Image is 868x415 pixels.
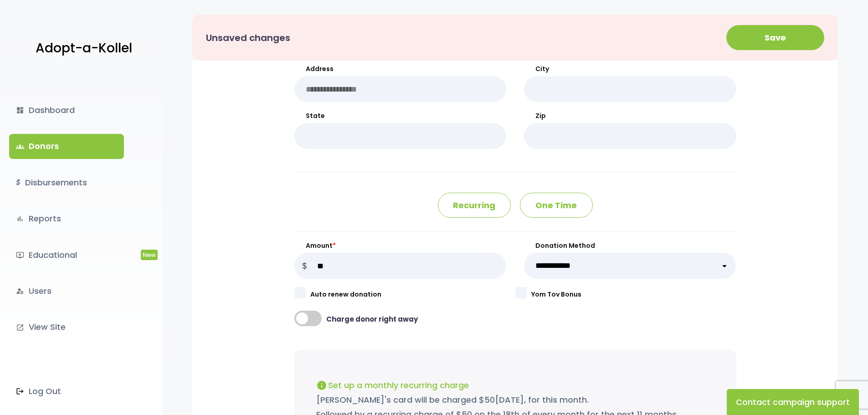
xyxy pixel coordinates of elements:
[531,290,736,299] label: Yom Tov Bonus
[9,379,124,404] a: Log Out
[9,206,124,231] a: bar_chartReports
[524,241,736,251] label: Donation Method
[9,170,124,195] a: $Disbursements
[520,193,593,218] p: One Time
[9,134,124,159] a: groupsDonors
[726,25,824,50] button: Save
[16,251,24,259] i: ondemand_video
[16,106,24,114] i: dashboard
[316,393,714,407] p: [PERSON_NAME]'s card will be charged $ [DATE], for this month.
[316,377,714,393] p: Set up a monthly recurring charge
[9,279,124,303] a: manage_accountsUsers
[294,253,315,279] p: $
[9,98,124,123] a: dashboardDashboard
[9,315,124,339] a: launchView Site
[16,215,24,223] i: bar_chart
[31,26,132,71] a: Adopt-a-Kollel
[9,243,124,267] a: ondemand_videoEducationalNew
[141,250,158,260] span: New
[524,64,736,74] label: City
[16,143,24,151] span: groups
[727,389,859,415] button: Contact campaign support
[206,30,290,46] p: Unsaved changes
[16,287,24,295] i: manage_accounts
[484,394,495,405] span: 50
[294,64,507,74] label: Address
[310,290,515,299] label: Auto renew donation
[16,323,24,332] i: launch
[36,37,132,60] p: Adopt-a-Kollel
[316,380,327,391] i: info
[524,111,736,121] label: Zip
[326,314,418,325] b: Charge donor right away
[294,111,507,121] label: State
[438,193,511,218] p: Recurring
[294,241,507,251] label: Amount
[16,176,21,190] i: $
